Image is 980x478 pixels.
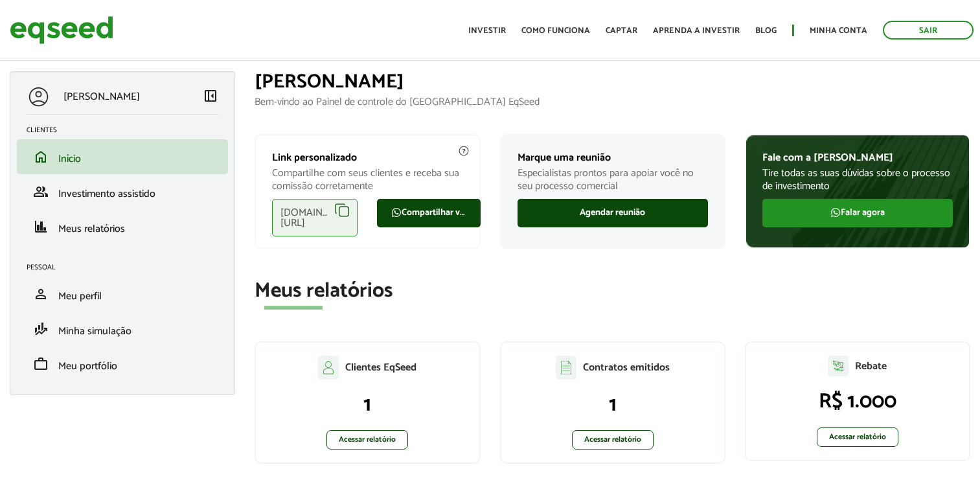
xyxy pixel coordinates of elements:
li: Meus relatórios [17,209,228,244]
a: Sair [883,21,974,40]
img: FaWhatsapp.svg [830,207,841,218]
p: [PERSON_NAME] [63,91,140,103]
p: Bem-vindo ao Painel de controle do [GEOGRAPHIC_DATA] EqSeed [255,96,970,108]
span: Investimento assistido [58,185,155,203]
span: Início [58,150,81,168]
p: Rebate [855,360,887,372]
p: 1 [514,393,711,417]
p: Fale com a [PERSON_NAME] [762,152,953,164]
span: group [33,184,49,199]
a: Investir [468,27,506,35]
p: Link personalizado [272,152,462,164]
h2: Meus relatórios [255,280,970,302]
li: Início [17,139,228,174]
a: Aprenda a investir [653,27,740,35]
a: Captar [606,27,637,35]
span: Meus relatórios [58,220,125,238]
p: Clientes EqSeed [345,361,416,374]
p: Tire todas as suas dúvidas sobre o processo de investimento [762,167,953,192]
img: agent-relatorio.svg [828,356,849,376]
span: Meu portfólio [58,358,117,375]
li: Meu portfólio [17,347,228,381]
a: Compartilhar via WhatsApp [377,199,481,227]
span: finance [33,219,49,234]
li: Minha simulação [17,312,228,347]
a: homeInício [27,149,218,165]
span: home [33,149,49,165]
img: agent-contratos.svg [556,356,576,380]
p: 1 [269,393,466,417]
a: groupInvestimento assistido [27,184,218,199]
h2: Pessoal [27,264,228,271]
img: FaWhatsapp.svg [391,207,402,218]
span: person [33,286,49,302]
p: Especialistas prontos para apoiar você no seu processo comercial [518,167,708,192]
p: Marque uma reunião [518,152,708,164]
a: Minha conta [810,27,867,35]
li: Investimento assistido [17,174,228,209]
a: Acessar relatório [817,427,898,447]
img: agent-clientes.svg [318,356,339,379]
div: [DOMAIN_NAME][URL] [272,199,358,236]
a: Falar agora [762,199,953,227]
p: Contratos emitidos [583,361,670,374]
a: workMeu portfólio [27,356,218,372]
img: EqSeed [10,13,113,47]
a: financeMeus relatórios [27,219,218,234]
span: Minha simulação [58,323,131,340]
span: left_panel_close [203,88,218,104]
a: Como funciona [521,27,590,35]
li: Meu perfil [17,277,228,312]
h1: [PERSON_NAME] [255,71,970,93]
span: work [33,356,49,372]
a: Blog [755,27,777,35]
p: Compartilhe com seus clientes e receba sua comissão corretamente [272,167,462,192]
span: Meu perfil [58,288,102,305]
a: Acessar relatório [572,430,654,450]
a: personMeu perfil [27,286,218,302]
img: agent-meulink-info2.svg [458,145,470,157]
h2: Clientes [27,126,228,134]
a: finance_modeMinha simulação [27,321,218,337]
a: Colapsar menu [203,88,218,106]
span: finance_mode [33,321,49,337]
p: R$ 1.000 [759,389,956,414]
a: Agendar reunião [518,199,708,227]
a: Acessar relatório [326,430,408,450]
